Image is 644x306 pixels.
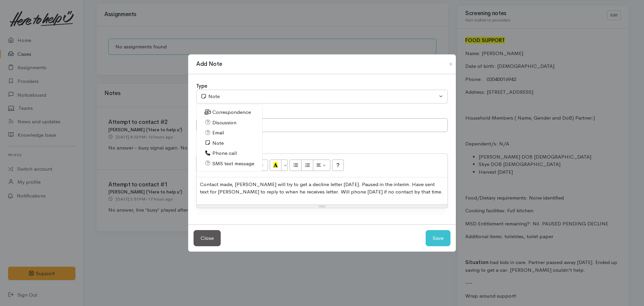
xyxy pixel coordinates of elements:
button: Unordered list (CTRL+SHIFT+NUM7) [289,160,302,171]
button: Help [332,160,344,171]
button: Close [194,230,221,247]
label: Type [196,82,207,90]
button: Note [196,90,448,103]
button: Ordered list (CTRL+SHIFT+NUM8) [301,160,313,171]
button: Recent Color [270,160,282,171]
div: Note [201,93,437,100]
div: Resize [197,205,447,208]
p: Contact made, [PERSON_NAME] will try to get a decline letter [DATE]. Paused in the interim. Have ... [200,181,444,196]
button: Close [445,60,456,68]
button: More Color [281,160,288,171]
span: Phone call [212,149,237,157]
span: Email [212,129,224,137]
span: SMS text message [212,160,254,168]
span: Note [212,139,224,147]
span: Discussion [212,119,236,127]
span: Correspondence [212,108,251,116]
h1: Add Note [196,60,222,69]
div: What's this note about? [196,132,448,139]
button: Paragraph [313,160,330,171]
button: Save [426,230,450,247]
